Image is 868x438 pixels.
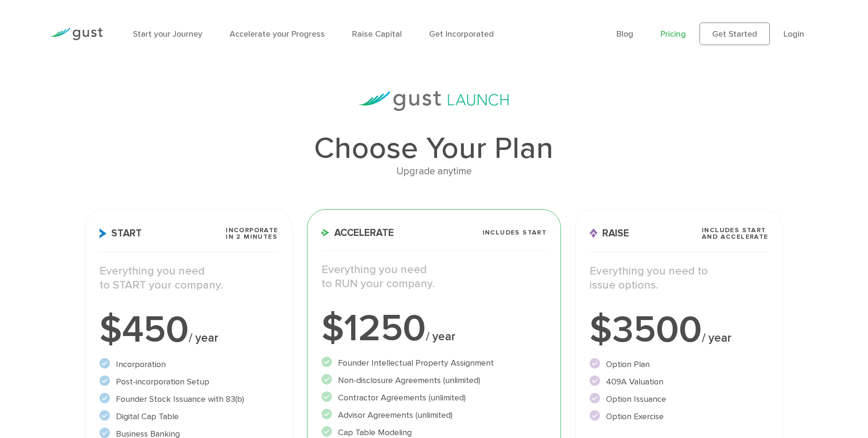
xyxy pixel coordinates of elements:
[784,29,804,39] a: Login
[661,29,686,39] a: Pricing
[590,375,768,388] li: 409A Valuation
[590,358,768,371] li: Option Plan
[590,393,768,406] li: Option Issuance
[85,133,783,164] h1: Choose Your Plan
[189,331,218,345] span: / year
[322,357,547,369] li: Founder Intellectual Property Assignment
[100,410,278,423] li: Digital Cap Table
[322,374,547,387] li: Non-disclosure Agreements (unlimited)
[226,227,278,240] span: Incorporate in 2 Minutes
[590,228,629,238] span: Raise
[359,91,509,111] img: gust-launch-logos.svg
[426,329,455,344] span: / year
[230,29,325,39] a: Accelerate your Progress
[352,29,402,39] a: Raise Capital
[429,29,494,39] a: Get Incorporated
[590,410,768,423] li: Option Exercise
[590,228,598,238] img: Raise Icon
[100,393,278,406] li: Founder Stock Issuance with 83(b)
[100,375,278,388] li: Post-incorporation Setup
[322,310,547,347] div: $1250
[133,29,202,39] a: Start your Journey
[322,228,394,238] span: Accelerate
[100,228,142,238] span: Start
[616,29,633,39] a: Blog
[322,263,547,291] p: Everything you need to RUN your company.
[85,164,783,180] div: Upgrade anytime
[483,229,547,236] span: Includes START
[322,391,547,404] li: Contractor Agreements (unlimited)
[590,264,768,292] p: Everything you need to issue options.
[100,264,278,292] p: Everything you need to START your company.
[50,28,103,40] img: Gust Logo
[590,311,768,349] div: $3500
[322,229,330,236] img: Accelerate Icon
[702,227,768,240] span: Includes START and ACCELERATE
[100,228,107,238] img: Start Icon X2
[699,23,770,45] a: Get Started
[100,358,278,371] li: Incorporation
[322,409,547,422] li: Advisor Agreements (unlimited)
[100,311,278,349] div: $450
[702,331,731,345] span: / year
